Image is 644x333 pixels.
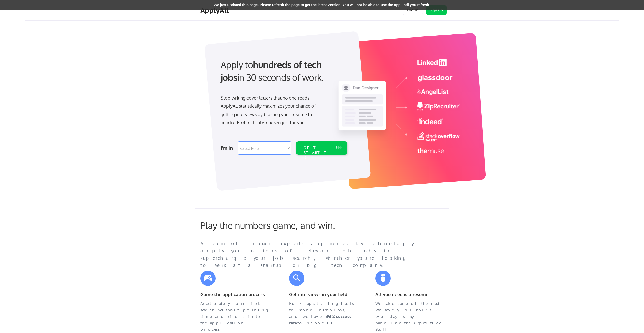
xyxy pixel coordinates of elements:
[200,6,230,15] div: ApplyAll
[200,240,424,269] div: A team of human experts augmented by technology apply you to tons of relevant tech jobs to superc...
[289,291,358,298] div: Get interviews in your field
[375,300,444,333] div: We take care of the rest. We save you hours, even days, by handling the repetitive stuff.
[200,291,269,298] div: Game the application process
[289,300,358,326] div: Bulk applying leads to more interviews, and we have a to prove it.
[200,300,269,333] div: Accelerate your job search without pouring time and effort into the application process.
[221,59,324,83] strong: hundreds of tech jobs
[403,5,423,15] button: Log In
[289,314,352,325] strong: 96% success rate
[200,220,358,231] div: Play the numbers game, and win.
[221,94,325,127] div: Stop writing cover letters that no one reads. ApplyAll statistically maximizes your chance of get...
[303,145,331,160] div: GET STARTED
[221,144,235,152] div: I'm in
[426,5,447,15] button: Sign Up
[221,58,345,84] div: Apply to in 30 seconds of work.
[375,291,444,298] div: All you need is a resume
